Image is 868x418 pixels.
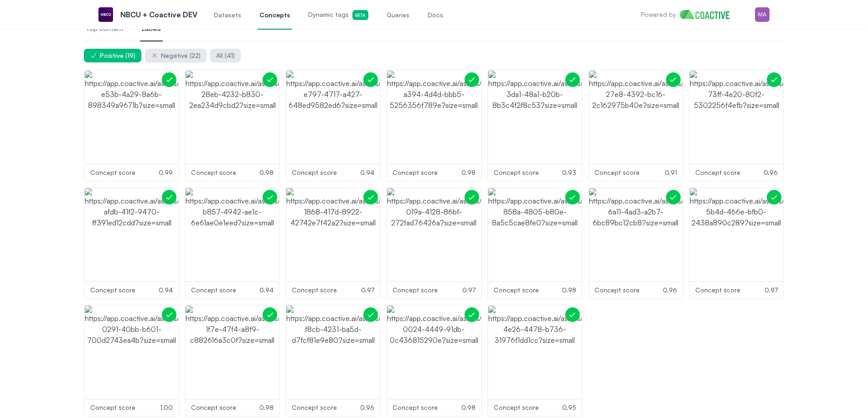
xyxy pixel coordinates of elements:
[161,51,201,60] span: Negative ( 22 )
[286,306,380,399] img: https://app.coactive.ai/assets/ui/images/coactive/olympic_ads2_1743080951031/3bd30d25-f8cb-4231-b...
[641,10,676,19] p: Powered by
[159,168,173,177] p: 0.99
[308,10,368,20] span: Dynamic tags
[352,10,368,20] span: Beta
[665,168,677,177] p: 0.91
[186,188,279,281] img: https://app.coactive.ai/assets/ui/images/coactive/olympic_ads2_1743080951031/de869150-b857-4942-a...
[494,403,539,412] p: Concept score
[84,17,125,41] button: Top content
[562,403,576,412] p: 0.95
[191,285,236,295] p: Concept score
[494,285,539,295] p: Concept score
[695,168,740,177] p: Concept score
[669,75,677,84] img: Positive Example
[259,10,290,20] span: Concepts
[589,188,682,281] img: https://app.coactive.ai/assets/ui/images/coactive/olympic_ads2_1743080951031/f1f88587-6a11-4ad3-a...
[286,188,380,281] img: https://app.coactive.ai/assets/ui/images/coactive/olympic_ads2_1743080951031/189ba0cd-1868-417d-8...
[292,285,337,295] p: Concept score
[387,188,480,281] img: https://app.coactive.ai/assets/ui/images/coactive/olympic_ads2_1743080951031/e03fd556-019a-4128-8...
[85,188,178,281] img: https://app.coactive.ai/assets/ui/images/coactive/olympic_ads2_1743080951031/191d459c-afdb-41f2-9...
[562,285,576,295] p: 0.98
[393,403,438,412] p: Concept score
[266,311,274,319] img: Positive Example
[84,17,784,41] nav: Tabs
[259,403,274,412] p: 0.98
[669,193,677,202] img: Positive Example
[568,193,577,202] img: Positive Example
[165,193,174,202] img: Positive Example
[259,168,274,177] p: 0.98
[594,285,640,295] p: Concept score
[85,71,178,164] img: https://app.coactive.ai/assets/ui/images/coactive/olympic_ads2_1743080951031/44634d06-e53b-4a29-8...
[216,51,235,60] span: All ( 41 )
[467,75,476,84] img: Positive Example
[186,71,279,164] img: https://app.coactive.ai/assets/ui/images/coactive/olympic_ads2_1743080951031/b1a9011b-28eb-4232-b...
[360,403,374,412] p: 0.96
[467,311,476,319] img: Positive Example
[286,71,380,164] img: https://app.coactive.ai/assets/ui/images/coactive/olympic_ads2_1743080951031/b8ad508b-e797-4717-a...
[387,306,480,399] img: https://app.coactive.ai/assets/ui/images/coactive/olympic_ads2_1743080951031/70e467e2-0024-4449-9...
[663,285,677,295] p: 0.96
[85,306,178,399] img: https://app.coactive.ai/assets/ui/images/coactive/olympic_ads2_1743080951031/7f1b4cbc-0291-40bb-b...
[191,403,236,412] p: Concept score
[160,403,173,412] p: 1.00
[90,285,135,295] p: Concept score
[755,7,770,22] img: Menu for the logged in user
[165,311,174,319] img: Positive Example
[690,71,783,164] img: https://app.coactive.ai/assets/ui/images/coactive/olympic_ads2_1743080951031/de25632e-73ff-4e20-8...
[488,71,582,164] img: https://app.coactive.ai/assets/ui/images/coactive/olympic_ads2_1743080951031/9713984e-3da1-48a1-b...
[90,168,135,177] p: Concept score
[360,168,374,177] p: 0.94
[140,17,163,41] button: Labels
[387,71,480,164] button: https://app.coactive.ai/assets/ui/images/coactive/olympic_ads2_1743080951031/f6f46da0-a394-4d4d-b...
[488,306,582,399] img: https://app.coactive.ai/assets/ui/images/coactive/olympic_ads2_1743080951031/d3fc544a-4e26-4478-b...
[568,311,577,319] img: Positive Example
[165,75,174,84] img: Positive Example
[393,285,438,295] p: Concept score
[690,188,783,281] button: https://app.coactive.ai/assets/ui/images/coactive/olympic_ads2_1743080951031/c05721a4-5b4d-466e-b...
[120,9,197,20] p: NBCU + Coactive DEV
[145,49,207,62] button: Negative (22)
[589,71,682,164] img: https://app.coactive.ai/assets/ui/images/coactive/olympic_ads2_1743080951031/89856b61-27e8-4392-b...
[259,285,274,295] p: 0.94
[488,188,582,281] img: https://app.coactive.ai/assets/ui/images/coactive/olympic_ads2_1743080951031/cd22696f-858a-4805-b...
[186,306,279,399] img: https://app.coactive.ai/assets/ui/images/coactive/olympic_ads2_1743080951031/91d261b2-1f7e-47f4-a...
[367,193,375,202] img: Positive Example
[461,403,475,412] p: 0.98
[214,10,241,20] span: Datasets
[568,75,577,84] img: Positive Example
[461,168,475,177] p: 0.98
[159,285,173,295] p: 0.94
[393,168,438,177] p: Concept score
[764,168,778,177] p: 0.96
[387,10,409,20] span: Queries
[770,193,778,202] img: Positive Example
[361,285,374,295] p: 0.97
[292,168,337,177] p: Concept score
[770,75,778,84] img: Positive Example
[695,285,740,295] p: Concept score
[367,75,375,84] img: Positive Example
[680,10,737,19] img: Home
[765,285,778,295] p: 0.97
[462,285,475,295] p: 0.97
[84,49,141,62] button: Positive (19)
[292,403,337,412] p: Concept score
[98,7,113,22] img: NBCU + Coactive DEV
